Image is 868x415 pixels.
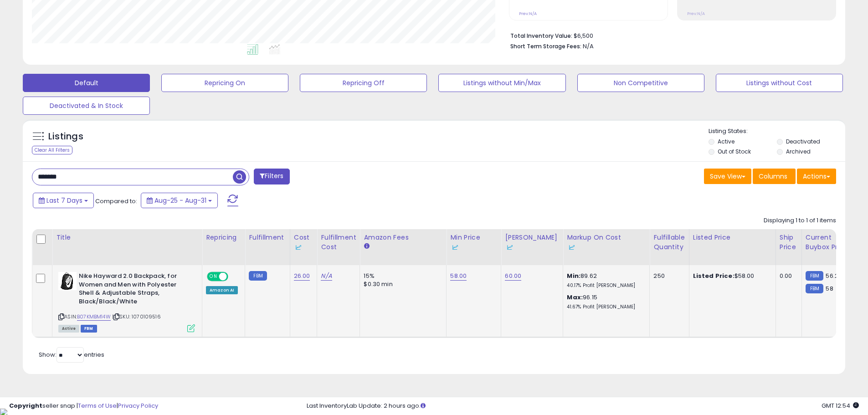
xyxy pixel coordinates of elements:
[249,271,267,281] small: FBM
[307,402,859,410] div: Last InventoryLab Update: 2 hours ago.
[759,172,787,181] span: Columns
[58,272,77,290] img: 41hIXWL9vML._SL40_.jpg
[519,11,537,16] small: Prev: N/A
[567,233,646,252] div: Markup on Cost
[294,243,303,252] img: InventoryLab Logo
[577,74,704,92] button: Non Competitive
[505,243,514,252] img: InventoryLab Logo
[39,350,104,359] span: Show: entries
[294,242,313,252] div: Some or all of the values in this column are provided from Inventory Lab.
[693,272,734,280] b: Listed Price:
[567,293,642,310] div: 96.15
[300,74,427,92] button: Repricing Off
[32,146,72,154] div: Clear All Filters
[583,42,594,51] span: N/A
[510,42,581,50] b: Short Term Storage Fees:
[709,127,845,136] p: Listing States:
[764,216,836,225] div: Displaying 1 to 1 of 1 items
[510,32,572,40] b: Total Inventory Value:
[806,284,823,293] small: FBM
[653,233,685,252] div: Fulfillable Quantity
[567,242,646,252] div: Some or all of the values in this column are provided from Inventory Lab.
[206,233,241,242] div: Repricing
[450,243,459,252] img: InventoryLab Logo
[826,272,842,280] span: 56.29
[797,169,836,184] button: Actions
[23,74,150,92] button: Default
[718,148,751,155] label: Out of Stock
[716,74,843,92] button: Listings without Cost
[822,401,859,410] span: 2025-09-8 12:54 GMT
[780,233,798,252] div: Ship Price
[567,272,642,289] div: 89.62
[79,272,190,308] b: Nike Hayward 2.0 Backpack, for Women and Men with Polyester Shell & Adjustable Straps, Black/Blac...
[294,272,310,281] a: 26.00
[227,273,241,281] span: OFF
[81,325,97,333] span: FBM
[505,233,559,252] div: [PERSON_NAME]
[46,196,82,205] span: Last 7 Days
[718,138,734,145] label: Active
[567,272,580,280] b: Min:
[653,272,682,280] div: 250
[112,313,161,320] span: | SKU: 1070109516
[78,401,117,410] a: Terms of Use
[567,282,642,289] p: 40.17% Profit [PERSON_NAME]
[161,74,288,92] button: Repricing On
[505,272,521,281] a: 60.00
[567,293,583,302] b: Max:
[780,272,795,280] div: 0.00
[48,130,83,143] h5: Listings
[450,242,497,252] div: Some or all of the values in this column are provided from Inventory Lab.
[77,313,111,321] a: B07KMBM14W
[321,233,356,252] div: Fulfillment Cost
[704,169,751,184] button: Save View
[567,243,576,252] img: InventoryLab Logo
[450,272,467,281] a: 58.00
[58,325,79,333] span: All listings currently available for purchase on Amazon
[254,169,289,184] button: Filters
[33,193,94,208] button: Last 7 Days
[364,233,442,242] div: Amazon Fees
[95,197,137,205] span: Compared to:
[118,401,158,410] a: Privacy Policy
[364,280,439,288] div: $0.30 min
[208,273,219,281] span: ON
[58,272,195,331] div: ASIN:
[9,401,42,410] strong: Copyright
[249,233,286,242] div: Fulfillment
[56,233,198,242] div: Title
[786,148,811,155] label: Archived
[154,196,206,205] span: Aug-25 - Aug-31
[321,272,332,281] a: N/A
[687,11,705,16] small: Prev: N/A
[786,138,820,145] label: Deactivated
[450,233,497,252] div: Min Price
[364,242,369,251] small: Amazon Fees.
[294,233,313,252] div: Cost
[505,242,559,252] div: Some or all of the values in this column are provided from Inventory Lab.
[693,272,769,280] div: $58.00
[206,286,238,294] div: Amazon AI
[438,74,565,92] button: Listings without Min/Max
[806,233,853,252] div: Current Buybox Price
[806,271,823,281] small: FBM
[826,284,833,293] span: 58
[753,169,796,184] button: Columns
[693,233,772,242] div: Listed Price
[563,229,650,265] th: The percentage added to the cost of goods (COGS) that forms the calculator for Min & Max prices.
[364,272,439,280] div: 15%
[23,97,150,115] button: Deactivated & In Stock
[9,402,158,410] div: seller snap | |
[141,193,218,208] button: Aug-25 - Aug-31
[567,304,642,310] p: 41.67% Profit [PERSON_NAME]
[510,30,829,41] li: $6,500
